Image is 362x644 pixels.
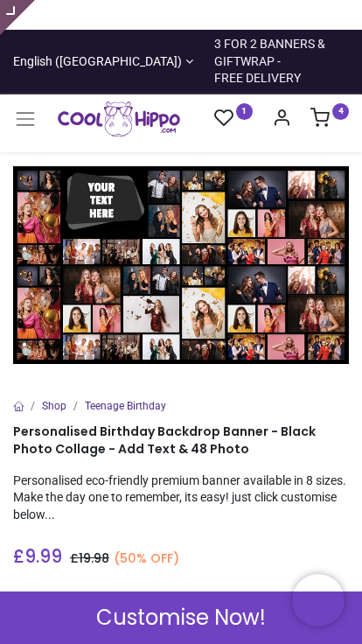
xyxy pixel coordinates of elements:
iframe: Customer reviews powered by Trustpilot [13,6,349,24]
a: Account Info [272,113,291,127]
span: £ [13,544,62,570]
a: 1 [214,108,253,129]
h1: Personalised Birthday Backdrop Banner - Black Photo Collage - Add Text & 48 Photo [13,423,349,458]
sup: 1 [236,103,253,120]
a: Shop [42,400,66,412]
p: Personalised eco-friendly premium banner available in 8 sizes. Make the day one to remember, its ... [13,472,349,524]
img: Personalised Birthday Backdrop Banner - Black Photo Collage - Add Text & 48 Photo [13,166,349,364]
span: 19.98 [79,549,109,567]
a: Teenage Birthday [85,400,166,412]
a: English ([GEOGRAPHIC_DATA]) [13,53,193,71]
span: £ [70,549,109,567]
img: Cool Hippo [58,101,181,136]
div: 3 FOR 2 BANNERS & GIFTWRAP - FREE DELIVERY [214,36,349,87]
a: 4 [310,113,349,127]
span: 9.99 [24,544,62,569]
button: Add to wishlistAdd to wishlist [13,584,135,613]
a: Logo of Cool Hippo [58,101,181,136]
iframe: Brevo live chat [292,574,345,626]
sup: 4 [332,103,349,120]
span: Customise Now! [96,603,266,633]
